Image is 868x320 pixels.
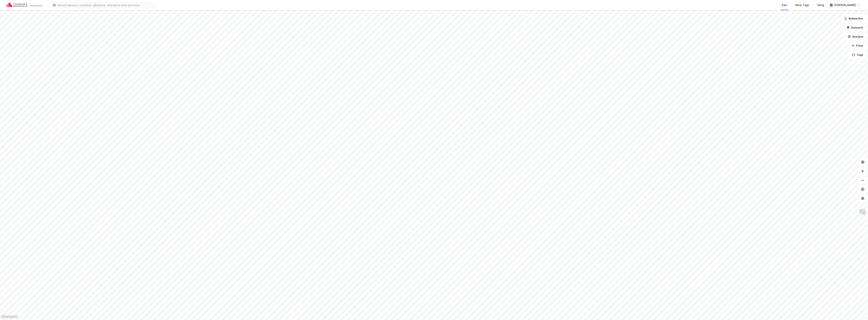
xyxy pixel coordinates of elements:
img: cushman-wakefield-realkapital-logo.202ea83816669bd177139c58696a8fa1.svg [6,2,42,8]
div: Bolig [817,3,824,7]
div: Mine Tags [796,3,809,7]
input: Søk på adresse, matrikkel, gårdeiere, leietakere eller personer [56,2,157,8]
div: Kart [782,3,787,7]
div: [PERSON_NAME] [834,3,856,7]
iframe: Chat Widget [849,302,868,320]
